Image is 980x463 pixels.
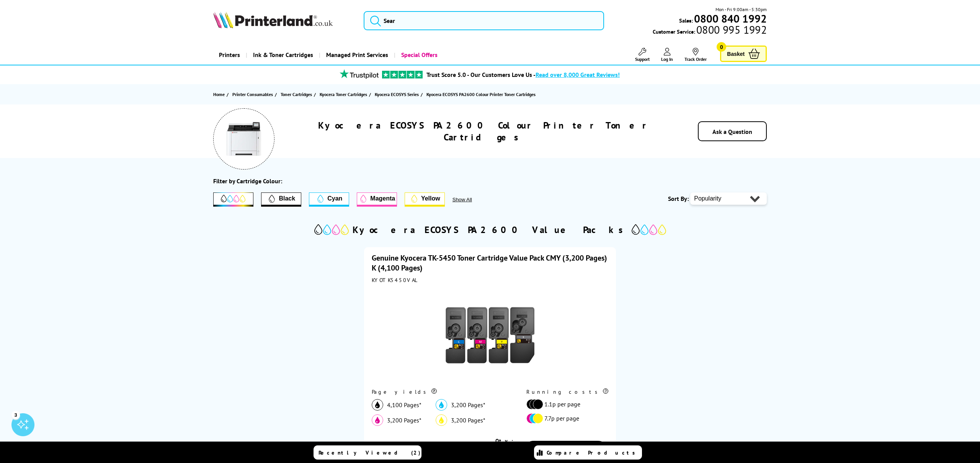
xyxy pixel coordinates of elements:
[526,399,604,409] li: 1.1p per page
[653,26,767,35] span: Customer Service:
[309,192,349,207] button: Cyan
[679,17,693,24] span: Sales:
[253,45,313,65] span: Ink & Toner Cartridges
[426,71,620,78] a: Trust Score 5.0 - Our Customers Love Us -Read over 8,000 Great Reviews!
[372,277,609,284] div: KYOTK5450VAL
[436,399,447,411] img: cyan_icon.svg
[534,445,642,460] a: Compare Products
[451,416,485,424] span: 3,200 Pages*
[213,177,282,185] div: Filter by Cartridge Colour:
[523,441,609,461] button: Add to Basket
[421,195,440,202] span: Yellow
[547,449,639,456] span: Compare Products
[442,287,538,383] img: Kyocera TK-5450 Toner Cartridge Value Pack CMY (3,200 Pages) K (4,100 Pages)
[693,15,767,22] a: 0800 840 1992
[213,45,246,65] a: Printers
[213,11,333,28] img: Printerland Logo
[364,11,604,30] input: Sear
[717,42,726,52] span: 0
[727,49,745,59] span: Basket
[281,90,312,98] span: Toner Cartridges
[394,45,443,65] a: Special Offers
[357,192,397,207] button: Magenta
[11,411,20,419] div: 3
[372,253,607,273] a: Genuine Kyocera TK-5450 Toner Cartridge Value Pack CMY (3,200 Pages) K (4,100 Pages)
[452,197,493,202] button: Show All
[715,6,767,13] span: Mon - Fri 9:00am - 5:30pm
[372,414,383,426] img: magenta_icon.svg
[694,11,767,26] b: 0800 840 1992
[495,437,513,444] span: Qty:
[441,439,480,453] div: £306.72
[314,445,421,460] a: Recently Viewed (2)
[635,56,650,62] span: Support
[436,414,447,426] img: yellow_icon.svg
[387,401,421,409] span: 4,100 Pages*
[635,48,650,62] a: Support
[526,388,608,395] div: Running costs
[232,90,275,98] a: Printer Consumables
[661,56,673,62] span: Log In
[261,192,301,207] button: Filter by Black
[246,45,319,65] a: Ink & Toner Cartridges
[405,192,445,207] button: Yellow
[695,26,767,33] span: 0800 995 1992
[319,45,394,65] a: Managed Print Services
[225,120,263,158] img: Kyocera ECOSYS PA2600 Colour Printer Toner Cartridges
[526,413,604,424] li: 7.7p per page
[684,48,707,62] a: Track Order
[320,90,369,98] a: Kyocera Toner Cartridges
[451,401,485,409] span: 3,200 Pages*
[387,416,421,424] span: 3,200 Pages*
[375,90,419,98] span: Kyocera ECOSYS Series
[370,195,395,202] span: Magenta
[327,195,342,202] span: Cyan
[279,195,295,202] span: Black
[336,69,382,79] img: trustpilot rating
[382,71,423,78] img: trustpilot rating
[536,71,620,78] span: Read over 8,000 Great Reviews!
[668,195,689,202] span: Sort By:
[213,90,227,98] a: Home
[297,119,670,143] h1: Kyocera ECOSYS PA2600 Colour Printer Toner Cartridges
[712,128,752,135] a: Ask a Question
[381,439,421,453] div: £255.60
[720,46,767,62] a: Basket 0
[213,11,354,30] a: Printerland Logo
[375,90,421,98] a: Kyocera ECOSYS Series
[232,90,273,98] span: Printer Consumables
[426,91,536,97] span: Kyocera ECOSYS PA2600 Colour Printer Toner Cartridges
[320,90,367,98] span: Kyocera Toner Cartridges
[372,399,383,411] img: black_icon.svg
[353,224,628,236] h2: Kyocera ECOSYS PA2600 Value Packs
[372,388,514,395] div: Page yields
[281,90,314,98] a: Toner Cartridges
[318,449,421,456] span: Recently Viewed (2)
[661,48,673,62] a: Log In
